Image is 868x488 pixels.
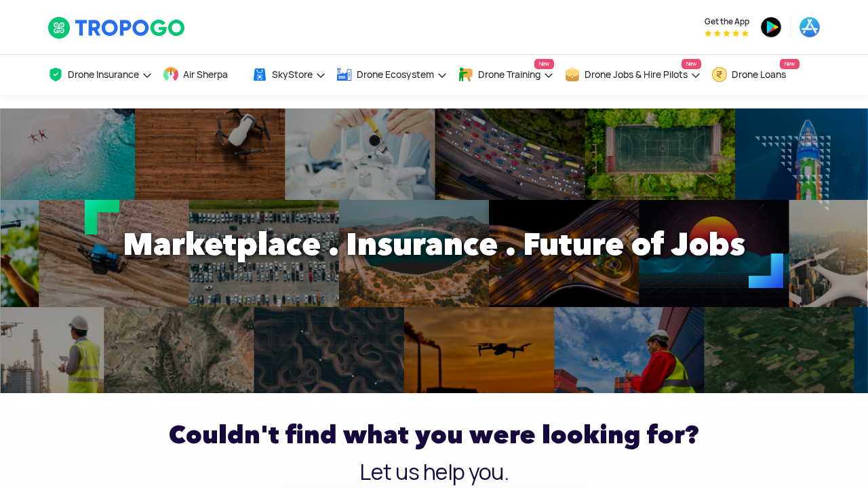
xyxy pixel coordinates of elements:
a: Drone TrainingNew [458,55,554,95]
span: SkyStore [272,69,313,80]
h3: Let us help you. [47,462,821,483]
a: Drone LoansNew [711,55,800,95]
span: New [780,59,800,69]
a: Drone Ecosystem [336,55,448,95]
a: Drone Jobs & Hire PilotsNew [564,55,701,95]
a: SkyStore [252,55,326,95]
a: Drone Insurance [47,55,153,95]
a: Air Sherpa [163,55,241,95]
span: Drone Ecosystem [357,69,434,80]
img: App Raking [705,30,749,37]
img: ic_appstore.png [799,16,821,38]
img: TropoGo Logo [47,16,186,39]
span: Drone Loans [732,69,786,80]
span: Drone Insurance [68,69,139,80]
span: New [534,59,554,69]
span: Get the App [705,16,749,27]
span: Drone Jobs & Hire Pilots [585,69,688,80]
span: New [682,59,701,69]
span: Drone Training [478,69,540,80]
h2: Couldn't find what you were looking for? [47,415,821,455]
h1: Marketplace . Insurance . Future of Jobs [37,217,831,271]
span: Air Sherpa [183,69,228,80]
img: ic_playstore.png [760,16,782,38]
